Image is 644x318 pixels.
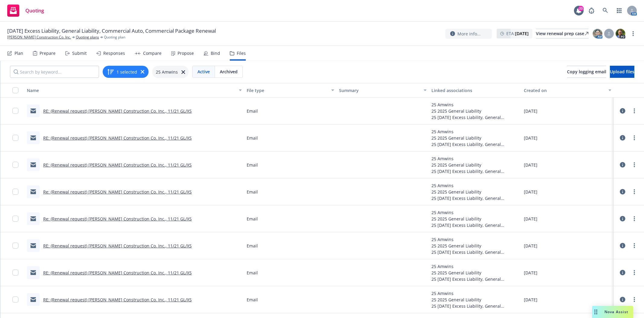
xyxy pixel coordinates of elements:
a: RE: (Renewal request) [PERSON_NAME] Construction Co. Inc., 11/21 GL/XS [43,108,192,114]
a: View renewal prep case [536,29,588,38]
div: 25 [DATE] Excess Liability, General Liability, Commercial Auto, Commercial Package Renewal [431,114,519,121]
div: 25 Amwins [431,209,519,216]
div: Responses [103,51,125,56]
a: more [631,161,638,168]
span: [DATE] [524,162,537,168]
div: 25 2025 General Liability [431,135,519,141]
div: Files [237,51,246,56]
div: 25 2025 General Liability [431,216,519,222]
a: Quoting plans [76,35,99,40]
span: [DATE] [524,243,537,249]
input: Toggle Row Selected [12,189,18,195]
input: Toggle Row Selected [12,243,18,249]
span: 25 Amwins [156,69,178,75]
div: Summary [339,87,420,94]
a: RE: (Renewal request) [PERSON_NAME] Construction Co. Inc., 11/21 GL/XS [43,243,192,249]
span: Email [247,243,258,249]
span: Email [247,296,258,303]
a: Report a Bug [585,5,598,17]
strong: [DATE] [515,31,529,36]
input: Toggle Row Selected [12,216,18,222]
span: Email [247,162,258,168]
a: more [631,188,638,195]
div: File type [247,87,328,94]
span: Email [247,270,258,276]
div: Propose [178,51,194,56]
div: 25 Amwins [431,155,519,162]
button: 1 selected [107,68,137,75]
div: 25 2025 General Liability [431,189,519,195]
span: Email [247,189,258,195]
a: more [631,242,638,249]
span: Nova Assist [604,309,628,314]
button: File type [244,83,337,98]
div: 25 [DATE] Excess Liability, General Liability, Commercial Auto, Commercial Package Renewal [431,222,519,228]
span: [DATE] [524,270,537,276]
input: Toggle Row Selected [12,296,18,303]
span: [DATE] [524,135,537,141]
input: Toggle Row Selected [12,108,18,114]
div: 25 [DATE] Excess Liability, General Liability, Commercial Auto, Commercial Package Renewal [431,168,519,174]
div: 20 [578,6,584,11]
div: 25 Amwins [431,290,519,296]
button: Nova Assist [592,306,633,318]
div: Plan [14,51,23,56]
div: 25 2025 General Liability [431,270,519,276]
div: Linked associations [431,87,519,94]
button: Name [24,83,244,98]
a: more [630,30,637,37]
a: Switch app [613,5,625,17]
span: [DATE] [524,296,537,303]
div: View renewal prep case [536,29,588,38]
span: ETA : [506,30,529,37]
div: Drag to move [592,306,600,318]
span: Active [197,68,210,75]
div: Name [27,87,235,94]
button: More info... [445,29,492,39]
a: RE: (Renewal request) [PERSON_NAME] Construction Co. Inc., 11/21 GL/XS [43,297,192,303]
span: [DATE] [524,189,537,195]
button: Summary [337,83,429,98]
div: 25 Amwins [431,128,519,135]
span: Upload files [610,69,634,75]
input: Toggle Row Selected [12,270,18,276]
a: more [631,296,638,303]
span: Email [247,135,258,141]
input: Toggle Row Selected [12,135,18,141]
span: Copy logging email [567,69,606,75]
a: RE: (Renewal request) [PERSON_NAME] Construction Co. Inc., 11/21 GL/XS [43,270,192,276]
div: 25 2025 General Liability [431,162,519,168]
div: 25 2025 General Liability [431,296,519,303]
div: 25 [DATE] Excess Liability, General Liability, Commercial Auto, Commercial Package Renewal [431,303,519,309]
a: more [631,107,638,114]
div: 25 Amwins [431,182,519,189]
img: photo [593,29,602,38]
div: Compare [143,51,162,56]
span: More info... [457,31,481,37]
div: 25 [DATE] Excess Liability, General Liability, Commercial Auto, Commercial Package Renewal [431,195,519,201]
button: Upload files [610,66,634,78]
a: more [631,215,638,222]
span: Quoting plan [104,35,125,40]
div: 25 Amwins [431,236,519,243]
a: Quoting [5,2,46,19]
div: 25 [DATE] Excess Liability, General Liability, Commercial Auto, Commercial Package Renewal [431,276,519,282]
input: Select all [12,87,18,93]
input: Search by keyword... [10,66,99,78]
a: more [631,134,638,141]
div: Created on [524,87,605,94]
span: [DATE] [524,216,537,222]
a: RE: (Renewal request) [PERSON_NAME] Construction Co. Inc., 11/21 GL/XS [43,162,192,168]
span: [DATE] [524,108,537,114]
div: 25 2025 General Liability [431,243,519,249]
span: Quoting [25,8,44,13]
a: RE: (Renewal request) [PERSON_NAME] Construction Co. Inc., 11/21 GL/XS [43,135,192,141]
img: photo [616,29,625,38]
div: 25 [DATE] Excess Liability, General Liability, Commercial Auto, Commercial Package Renewal [431,141,519,147]
a: more [631,269,638,276]
a: Search [599,5,611,17]
div: Bind [211,51,220,56]
button: Copy logging email [567,66,606,78]
span: [DATE] Excess Liability, General Liability, Commercial Auto, Commercial Package Renewal [7,27,216,35]
span: Email [247,216,258,222]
